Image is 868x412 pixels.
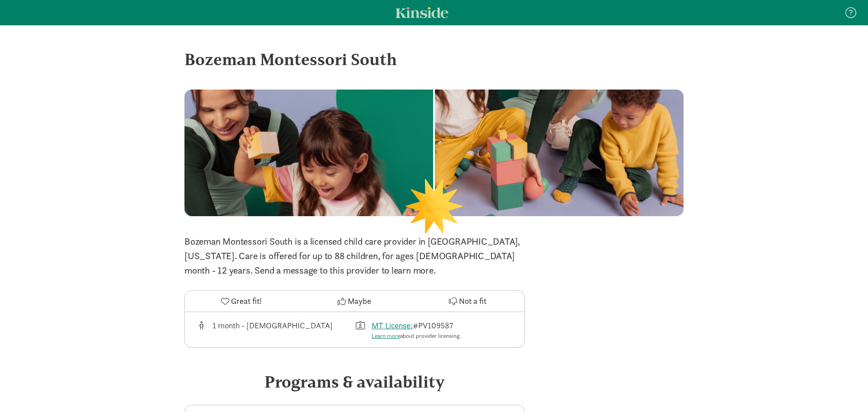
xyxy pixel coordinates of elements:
[212,319,333,341] div: 1 month - [DEMOGRAPHIC_DATA]
[184,47,684,71] div: Bozeman Montessori South
[348,295,371,307] span: Maybe
[372,319,461,341] div: #PV109587
[459,295,486,307] span: Not a fit
[396,7,448,18] a: Kinside
[372,320,413,331] a: MT License:
[231,295,262,307] span: Great fit!
[184,369,525,394] div: Programs & availability
[411,291,524,312] button: Not a fit
[185,291,298,312] button: Great fit!
[372,331,461,341] div: about provider licensing.
[196,319,355,341] div: Age range for children that this provider cares for
[372,332,400,340] a: Learn more
[298,291,411,312] button: Maybe
[184,234,525,278] p: Bozeman Montessori South is a licensed child care provider in [GEOGRAPHIC_DATA], [US_STATE]. Care...
[355,319,514,341] div: License number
